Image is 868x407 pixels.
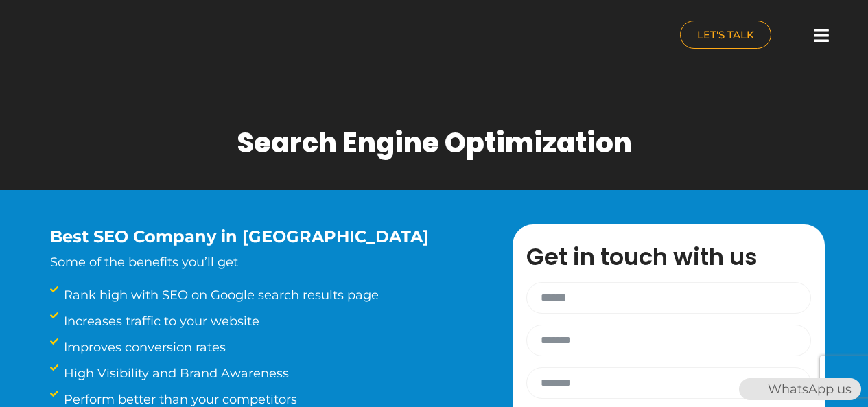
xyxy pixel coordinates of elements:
[680,21,771,49] a: LET'S TALK
[7,7,427,67] a: nuance-qatar_logo
[697,30,754,40] span: LET'S TALK
[60,364,289,383] span: High Visibility and Brand Awareness
[50,227,471,247] h3: Best SEO Company in [GEOGRAPHIC_DATA]
[60,312,259,331] span: Increases traffic to your website
[739,378,861,400] div: WhatsApp us
[237,126,632,159] h1: Search Engine Optimization
[740,378,762,400] img: WhatsApp
[60,338,226,357] span: Improves conversion rates
[7,7,122,67] img: nuance-qatar_logo
[526,245,825,268] h3: Get in touch with us
[60,286,379,305] span: Rank high with SEO on Google search results page
[739,382,861,397] a: WhatsAppWhatsApp us
[50,227,471,272] div: Some of the benefits you’ll get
